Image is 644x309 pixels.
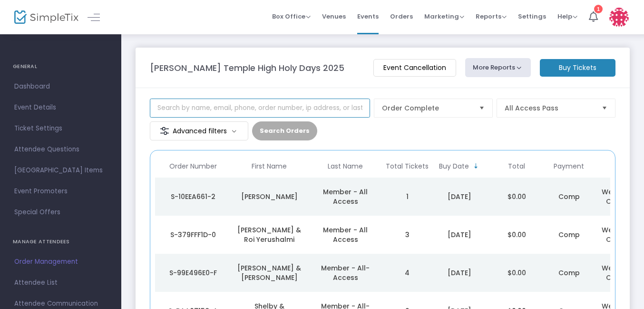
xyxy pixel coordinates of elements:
div: Cliff & Marcie Goldstein [234,263,305,282]
m-button: Buy Tickets [540,59,615,77]
div: 1 [594,5,603,13]
div: Member - All Access [310,187,381,206]
m-panel-title: [PERSON_NAME] Temple High Holy Days 2025 [150,61,344,74]
span: Ticket Settings [14,122,107,135]
span: Event Details [14,101,107,114]
span: Help [557,12,577,21]
span: All Access Pass [505,103,594,113]
span: Last Name [328,162,363,170]
span: Order Management [14,256,107,268]
span: Orders [390,4,413,29]
span: Reports [476,12,507,21]
span: Marketing [424,12,464,21]
td: $0.00 [488,178,545,216]
span: Comp [558,268,580,278]
span: Buy Date [439,162,469,170]
div: Member - All-Access [310,263,381,282]
m-button: Event Cancellation [373,59,456,77]
span: [GEOGRAPHIC_DATA] Items [14,164,107,177]
button: Select [598,99,611,117]
div: Lori Dennis & Roi Yerushalmi [234,225,305,244]
span: Box Office [272,12,311,21]
button: Select [475,99,488,117]
img: filter [160,126,169,136]
span: Venues [322,4,346,29]
button: More Reports [465,58,531,77]
span: First Name [252,162,287,170]
span: Attendee List [14,277,107,289]
div: 9/22/2025 [433,268,486,278]
span: Total [508,162,525,170]
span: Web Box Office [602,263,632,282]
h4: MANAGE ATTENDEES [13,232,108,251]
input: Search by name, email, phone, order number, ip address, or last 4 digits of card [150,99,370,118]
span: Payment [554,162,584,170]
div: S-10EEA661-2 [157,192,229,201]
span: Event Promoters [14,185,107,198]
span: Order Number [169,162,217,170]
span: Web Box Office [602,187,632,206]
m-button: Advanced filters [150,121,248,140]
span: Settings [518,4,546,29]
div: 9/22/2025 [433,192,486,201]
span: Dashboard [14,80,107,93]
span: Special Offers [14,206,107,219]
div: 9/22/2025 [433,230,486,239]
td: 1 [383,178,431,216]
td: $0.00 [488,254,545,292]
span: Attendee Questions [14,143,107,156]
td: $0.00 [488,216,545,254]
span: Order Complete [382,103,471,113]
td: 3 [383,216,431,254]
div: S-379FFF1D-0 [157,230,229,239]
span: Sortable [472,162,480,170]
td: 4 [383,254,431,292]
span: Events [357,4,379,29]
span: Comp [558,192,580,201]
th: Total Tickets [383,155,431,178]
div: Member - All Access [310,225,381,244]
span: Comp [558,230,580,239]
span: Web Box Office [602,225,632,244]
div: S-99E496E0-F [157,268,229,278]
div: Andrea Sher [234,192,305,201]
h4: GENERAL [13,57,108,76]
